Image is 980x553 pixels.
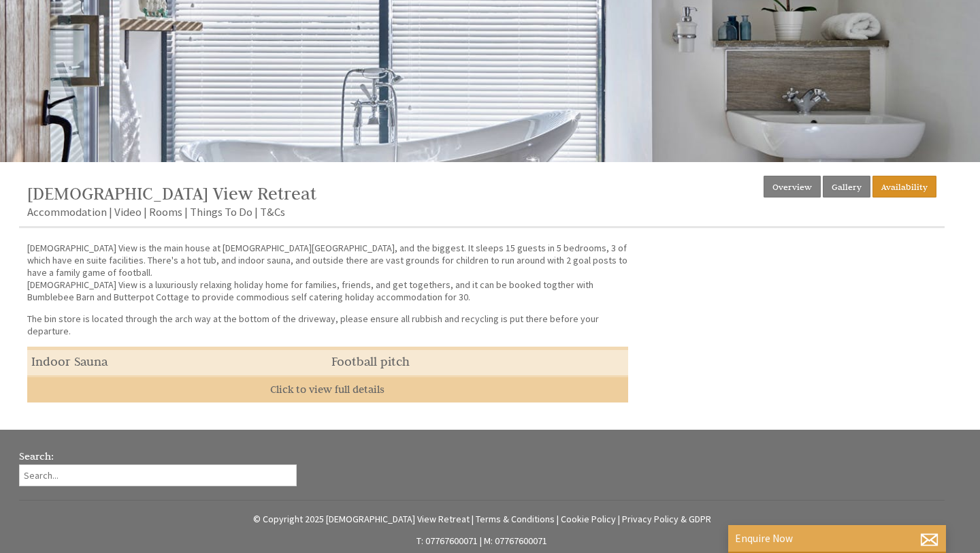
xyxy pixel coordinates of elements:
p: The bin store is located through the arch way at the bottom of the driveway, please ensure all ru... [27,313,628,337]
a: Cookie Policy [561,513,616,525]
li: Football pitch [327,351,627,371]
a: T: 07767600071 [416,535,478,547]
h3: Search: [19,449,297,462]
a: Things To Do [190,204,252,219]
a: Gallery [823,176,870,197]
a: Video [114,204,142,219]
p: Enquire Now [735,532,939,545]
p: [DEMOGRAPHIC_DATA] View is the main house at [DEMOGRAPHIC_DATA][GEOGRAPHIC_DATA], and the biggest... [27,242,628,303]
span: | [557,513,559,525]
span: | [480,535,482,547]
a: [DEMOGRAPHIC_DATA] View Retreat [27,183,316,204]
a: M: 07767600071 [484,535,547,547]
span: | [472,513,474,525]
a: T&Cs [260,204,285,219]
a: Rooms [149,204,182,219]
a: Availability [872,176,936,197]
a: Click to view full details [27,375,628,402]
a: Terms & Conditions [476,513,555,525]
span: | [618,513,620,525]
a: Privacy Policy & GDPR [622,513,711,525]
a: Accommodation [27,204,107,219]
a: Overview [764,176,821,197]
li: Indoor Sauna [27,351,327,371]
a: © Copyright 2025 [DEMOGRAPHIC_DATA] View Retreat [253,513,470,525]
input: Search... [19,464,297,486]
